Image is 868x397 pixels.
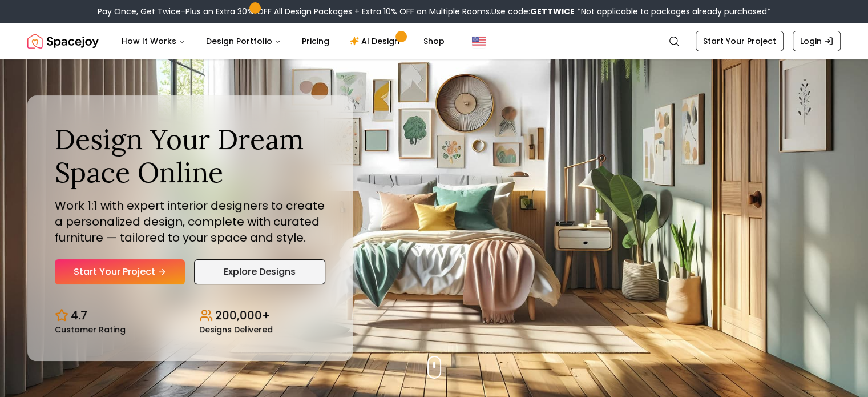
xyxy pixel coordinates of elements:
span: Use code: [491,6,575,17]
span: *Not applicable to packages already purchased* [575,6,771,17]
p: 4.7 [71,307,87,323]
a: AI Design [341,30,412,53]
a: Start Your Project [696,31,784,51]
div: Pay Once, Get Twice-Plus an Extra 30% OFF All Design Packages + Extra 10% OFF on Multiple Rooms. [98,6,771,17]
h1: Design Your Dream Space Online [55,123,325,189]
nav: Global [27,23,841,59]
img: Spacejoy Logo [27,30,99,53]
button: Design Portfolio [197,30,290,53]
a: Shop [414,30,454,53]
small: Customer Rating [55,326,126,334]
nav: Main [112,30,454,53]
p: 200,000+ [215,307,270,323]
button: How It Works [112,30,195,53]
a: Explore Designs [194,259,325,284]
p: Work 1:1 with expert interior designers to create a personalized design, complete with curated fu... [55,198,325,246]
b: GETTWICE [530,6,575,17]
div: Design stats [55,298,325,334]
a: Login [793,31,841,51]
a: Spacejoy [27,30,99,53]
a: Start Your Project [55,259,185,284]
small: Designs Delivered [199,326,273,334]
img: United States [472,34,486,48]
a: Pricing [293,30,338,53]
